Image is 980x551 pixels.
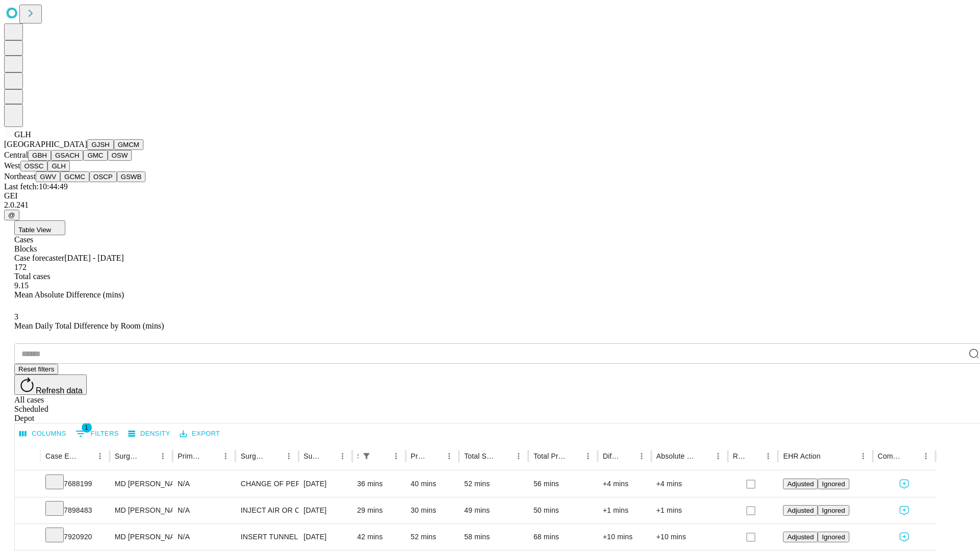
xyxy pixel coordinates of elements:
div: N/A [178,471,230,497]
button: GSWB [117,171,146,182]
button: Density [126,426,173,442]
div: +10 mins [603,524,646,550]
div: INJECT AIR OR CONTRAST INTO [MEDICAL_DATA] [240,497,293,523]
span: Central [4,151,28,159]
div: +4 mins [603,471,646,497]
div: MD [PERSON_NAME] Md [115,524,167,550]
button: Adjusted [783,479,818,489]
span: Mean Daily Total Difference by Room (mins) [14,321,164,330]
div: Total Scheduled Duration [464,452,496,460]
div: 52 mins [411,524,454,550]
div: Surgery Name [240,452,266,460]
span: 9.15 [14,281,29,290]
span: @ [8,211,15,219]
button: Sort [321,449,335,463]
span: Adjusted [787,507,814,514]
div: 49 mins [464,497,523,523]
div: INSERT TUNNELED CENTRAL VENOUS ACCESS WITH SUBQ PORT [240,524,293,550]
div: Total Predicted Duration [533,452,566,460]
button: GCMC [60,171,89,182]
span: Last fetch: 10:44:49 [4,182,68,191]
div: +10 mins [656,524,723,550]
div: Absolute Difference [656,452,696,460]
button: Sort [79,449,93,463]
span: [DATE] - [DATE] [64,254,124,262]
button: Sort [620,449,634,463]
button: Reset filters [14,364,58,374]
button: Sort [822,449,836,463]
button: Menu [761,449,775,463]
div: [DATE] [304,497,347,523]
button: @ [4,210,19,220]
button: GMC [83,150,107,161]
button: GWV [36,171,60,182]
button: Menu [634,449,649,463]
button: Menu [218,449,233,463]
span: Ignored [822,507,845,514]
div: Scheduled In Room Duration [357,452,358,460]
button: Sort [567,449,581,463]
button: Menu [389,449,403,463]
button: Table View [14,220,65,235]
div: 7688199 [45,471,105,497]
div: Comments [878,452,903,460]
div: 30 mins [411,497,454,523]
span: Ignored [822,480,845,488]
button: Ignored [818,505,849,516]
button: Show filters [73,425,121,442]
button: GLH [47,161,69,171]
span: Adjusted [787,533,814,541]
button: Menu [919,449,933,463]
div: 36 mins [357,471,401,497]
button: Sort [204,449,218,463]
button: Adjusted [783,532,818,542]
button: Show filters [359,449,374,463]
div: +1 mins [656,497,723,523]
div: 7898483 [45,497,105,523]
div: 50 mins [533,497,593,523]
div: 40 mins [411,471,454,497]
button: Ignored [818,532,849,542]
span: GLH [14,130,31,139]
button: Sort [428,449,442,463]
div: 1 active filter [359,449,374,463]
div: MD [PERSON_NAME] Md [115,471,167,497]
span: West [4,161,20,170]
button: Menu [93,449,107,463]
button: Menu [856,449,870,463]
div: Primary Service [178,452,203,460]
div: CHANGE OF PERCUTANEOUS TUBE OR DRAINAGE [MEDICAL_DATA] WITH XRAY AND [MEDICAL_DATA] [240,471,293,497]
span: Total cases [14,272,50,281]
button: Menu [156,449,170,463]
div: 52 mins [464,471,523,497]
span: 172 [14,263,27,271]
button: Ignored [818,479,849,489]
div: EHR Action [783,452,820,460]
button: GBH [28,150,51,161]
button: Menu [282,449,296,463]
span: Refresh data [36,386,83,395]
button: Menu [581,449,595,463]
span: Ignored [822,533,845,541]
button: Sort [141,449,156,463]
button: GSACH [51,150,83,161]
button: Expand [20,529,35,546]
button: Sort [747,449,761,463]
span: Case forecaster [14,254,64,262]
div: Predicted In Room Duration [411,452,427,460]
div: N/A [178,524,230,550]
span: Mean Absolute Difference (mins) [14,290,124,299]
button: OSSC [20,161,48,171]
div: 29 mins [357,497,401,523]
span: 1 [82,422,92,433]
span: 3 [14,312,18,321]
button: GJSH [87,139,114,150]
button: Select columns [17,426,69,442]
button: Expand [20,475,35,493]
button: Expand [20,502,35,520]
div: [DATE] [304,524,347,550]
div: Case Epic Id [45,452,78,460]
button: Sort [497,449,511,463]
button: OSCP [89,171,117,182]
div: N/A [178,497,230,523]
